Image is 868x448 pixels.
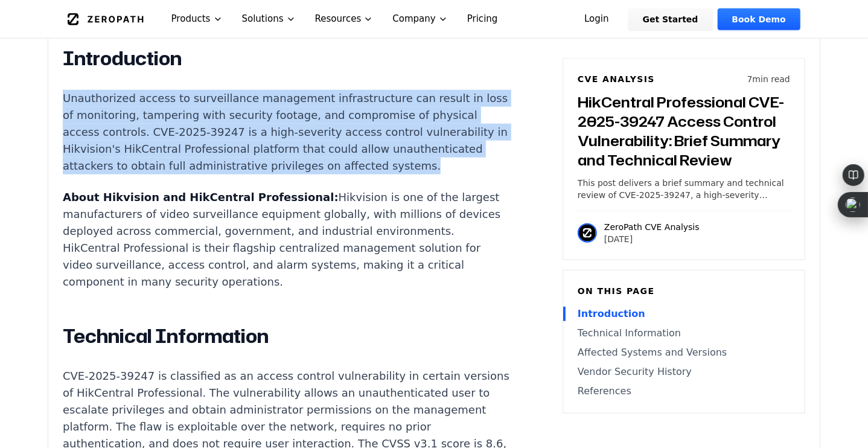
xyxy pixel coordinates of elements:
h6: CVE Analysis [578,73,655,85]
h3: HikCentral Professional CVE-2025-39247 Access Control Vulnerability: Brief Summary and Technical ... [578,92,790,170]
a: Get Started [628,8,713,30]
p: This post delivers a brief summary and technical review of CVE-2025-39247, a high-severity access... [578,177,790,201]
a: Vendor Security History [578,365,790,379]
p: [DATE] [604,233,700,245]
strong: About Hikvision and HikCentral Professional: [63,191,339,203]
a: Technical Information [578,326,790,341]
p: Hikvision is one of the largest manufacturers of video surveillance equipment globally, with mill... [63,189,512,290]
h6: On this page [578,285,790,297]
p: ZeroPath CVE Analysis [604,221,700,233]
p: Unauthorized access to surveillance management infrastructure can result in loss of monitoring, t... [63,90,512,174]
a: Login [570,8,624,30]
a: References [578,384,790,398]
h2: Technical Information [63,324,512,348]
img: ZeroPath CVE Analysis [578,223,597,243]
a: Affected Systems and Versions [578,345,790,360]
a: Introduction [578,307,790,321]
a: Book Demo [718,8,800,30]
h2: Introduction [63,46,512,71]
p: 7 min read [747,73,790,85]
